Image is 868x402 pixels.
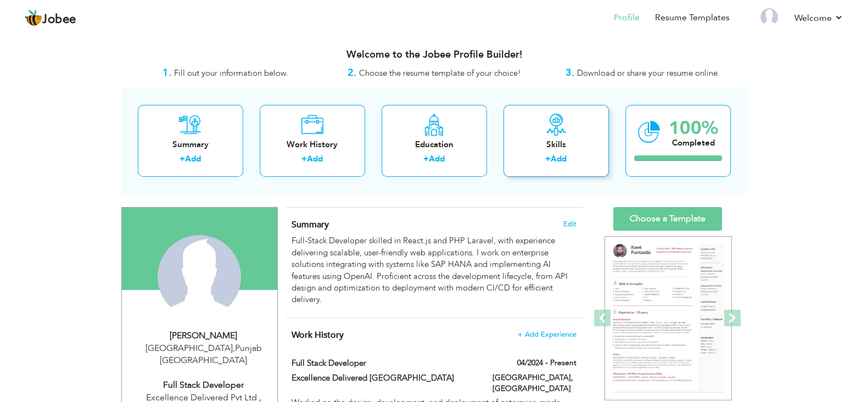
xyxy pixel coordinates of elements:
[565,66,574,80] strong: 3.
[292,329,344,341] span: Work History
[545,153,551,165] label: +
[517,358,576,369] label: 04/2024 - Present
[577,68,720,79] span: Download or share your resume online.
[180,153,185,165] label: +
[121,49,747,60] h3: Welcome to the Jobee Profile Builder!
[292,358,476,369] label: Full Stack Developer
[292,372,476,384] label: Excellence Delivered [GEOGRAPHIC_DATA]
[760,8,778,26] img: Profile Img
[130,330,277,342] div: [PERSON_NAME]
[233,342,235,354] span: ,
[147,139,234,150] div: Summary
[794,12,843,25] a: Welcome
[429,153,445,164] a: Add
[292,219,576,230] h4: Adding a summary is a quick and easy way to highlight your experience and interests.
[348,66,356,80] strong: 2.
[518,331,576,338] span: + Add Experience
[292,330,576,340] h4: This helps to show the companies you have worked for.
[307,153,323,164] a: Add
[669,119,718,137] div: 100%
[292,219,329,231] span: Summary
[613,207,722,231] a: Choose a Template
[551,153,567,164] a: Add
[163,66,171,80] strong: 1.
[158,235,241,319] img: Muhammad Abu bakar
[614,12,640,24] a: Profile
[359,68,521,79] span: Choose the resume template of your choice!
[563,220,576,228] span: Edit
[25,9,42,27] img: jobee.io
[655,12,730,24] a: Resume Templates
[512,139,600,150] div: Skills
[174,68,288,79] span: Fill out your information below.
[669,137,718,149] div: Completed
[42,14,76,26] span: Jobee
[292,235,576,306] div: Full-Stack Developer skilled in React.js and PHP Laravel, with experience delivering scalable, us...
[492,372,576,394] label: [GEOGRAPHIC_DATA], [GEOGRAPHIC_DATA]
[390,139,478,150] div: Education
[25,9,76,27] a: Jobee
[301,153,307,165] label: +
[423,153,429,165] label: +
[268,139,356,150] div: Work History
[185,153,201,164] a: Add
[130,379,277,392] div: Full Stack Developer
[130,342,277,367] div: [GEOGRAPHIC_DATA] Punjab [GEOGRAPHIC_DATA]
